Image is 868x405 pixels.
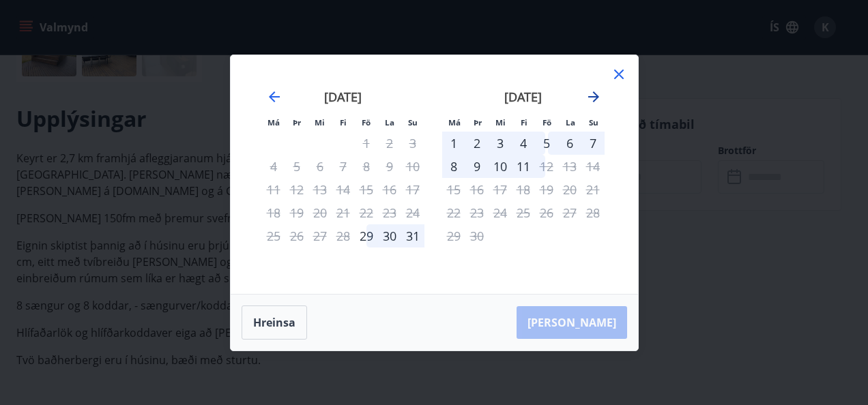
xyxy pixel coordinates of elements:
[465,132,489,155] div: 2
[308,201,332,224] td: Not available. miðvikudagur, 20. ágúst 2025
[535,155,558,178] td: Not available. föstudagur, 12. september 2025
[332,178,355,201] td: Not available. fimmtudagur, 14. ágúst 2025
[285,178,308,201] td: Not available. þriðjudagur, 12. ágúst 2025
[401,224,424,247] td: Choose sunnudagur, 31. ágúst 2025 as your check-in date. It’s available.
[581,132,605,155] div: 7
[285,155,308,178] td: Not available. þriðjudagur, 5. ágúst 2025
[378,224,401,247] div: 30
[355,224,378,247] td: Choose föstudagur, 29. ágúst 2025 as your check-in date. It’s available.
[489,132,512,155] td: Choose miðvikudagur, 3. september 2025 as your check-in date. It’s available.
[489,155,512,178] td: Choose miðvikudagur, 10. september 2025 as your check-in date. It’s available.
[442,132,465,155] div: 1
[535,178,558,201] td: Not available. föstudagur, 19. september 2025
[474,117,482,127] small: Þr
[442,132,465,155] td: Choose mánudagur, 1. september 2025 as your check-in date. It’s available.
[262,224,285,247] td: Not available. mánudagur, 25. ágúst 2025
[512,155,535,178] div: 11
[385,117,394,127] small: La
[267,117,280,127] small: Má
[442,155,465,178] td: Choose mánudagur, 8. september 2025 as your check-in date. It’s available.
[247,72,622,277] div: Calendar
[442,201,465,224] td: Not available. mánudagur, 22. september 2025
[285,224,308,247] td: Not available. þriðjudagur, 26. ágúst 2025
[512,155,535,178] td: Choose fimmtudagur, 11. september 2025 as your check-in date. It’s available.
[401,224,424,247] div: 31
[558,155,581,178] td: Not available. laugardagur, 13. september 2025
[581,178,605,201] td: Not available. sunnudagur, 21. september 2025
[378,178,401,201] td: Not available. laugardagur, 16. ágúst 2025
[401,178,424,201] td: Not available. sunnudagur, 17. ágúst 2025
[558,178,581,201] td: Not available. laugardagur, 20. september 2025
[566,117,575,127] small: La
[262,178,285,201] td: Not available. mánudagur, 11. ágúst 2025
[581,201,605,224] td: Not available. sunnudagur, 28. september 2025
[442,224,465,247] td: Not available. mánudagur, 29. september 2025
[489,155,512,178] div: 10
[408,117,418,127] small: Su
[285,201,308,224] td: Not available. þriðjudagur, 19. ágúst 2025
[332,224,355,247] td: Not available. fimmtudagur, 28. ágúst 2025
[585,89,602,105] div: Move forward to switch to the next month.
[355,201,378,224] td: Not available. föstudagur, 22. ágúst 2025
[324,89,362,105] strong: [DATE]
[581,132,605,155] td: Choose sunnudagur, 7. september 2025 as your check-in date. It’s available.
[332,155,355,178] td: Not available. fimmtudagur, 7. ágúst 2025
[581,155,605,178] td: Not available. sunnudagur, 14. september 2025
[308,224,332,247] td: Not available. miðvikudagur, 27. ágúst 2025
[378,201,401,224] td: Not available. laugardagur, 23. ágúst 2025
[442,155,465,178] div: 8
[315,117,325,127] small: Mi
[489,201,512,224] td: Not available. miðvikudagur, 24. september 2025
[558,132,581,155] td: Choose laugardagur, 6. september 2025 as your check-in date. It’s available.
[308,178,332,201] td: Not available. miðvikudagur, 13. ágúst 2025
[401,201,424,224] td: Not available. sunnudagur, 24. ágúst 2025
[465,132,489,155] td: Choose þriðjudagur, 2. september 2025 as your check-in date. It’s available.
[589,117,598,127] small: Su
[442,178,465,201] td: Not available. mánudagur, 15. september 2025
[465,155,489,178] div: 9
[489,132,512,155] div: 3
[535,132,558,155] div: 5
[542,117,551,127] small: Fö
[512,132,535,155] td: Choose fimmtudagur, 4. september 2025 as your check-in date. It’s available.
[535,201,558,224] td: Not available. föstudagur, 26. september 2025
[401,132,424,155] td: Not available. sunnudagur, 3. ágúst 2025
[535,132,558,155] td: Choose föstudagur, 5. september 2025 as your check-in date. It’s available.
[262,201,285,224] td: Not available. mánudagur, 18. ágúst 2025
[308,155,332,178] td: Not available. miðvikudagur, 6. ágúst 2025
[504,89,542,105] strong: [DATE]
[340,117,347,127] small: Fi
[489,178,512,201] td: Not available. miðvikudagur, 17. september 2025
[465,201,489,224] td: Not available. þriðjudagur, 23. september 2025
[378,224,401,247] td: Choose laugardagur, 30. ágúst 2025 as your check-in date. It’s available.
[355,132,378,155] td: Not available. föstudagur, 1. ágúst 2025
[293,117,301,127] small: Þr
[355,155,378,178] td: Not available. föstudagur, 8. ágúst 2025
[558,201,581,224] td: Not available. laugardagur, 27. september 2025
[378,132,401,155] td: Not available. laugardagur, 2. ágúst 2025
[558,132,581,155] div: 6
[448,117,461,127] small: Má
[355,178,378,201] td: Not available. föstudagur, 15. ágúst 2025
[262,155,285,178] td: Not available. mánudagur, 4. ágúst 2025
[355,224,378,247] div: Aðeins innritun í boði
[401,155,424,178] td: Not available. sunnudagur, 10. ágúst 2025
[512,201,535,224] td: Not available. fimmtudagur, 25. september 2025
[465,178,489,201] td: Not available. þriðjudagur, 16. september 2025
[521,117,527,127] small: Fi
[266,89,283,105] div: Move backward to switch to the previous month.
[512,178,535,201] td: Not available. fimmtudagur, 18. september 2025
[535,155,558,178] div: Aðeins útritun í boði
[242,305,307,340] button: Hreinsa
[465,224,489,247] td: Not available. þriðjudagur, 30. september 2025
[332,201,355,224] td: Not available. fimmtudagur, 21. ágúst 2025
[362,117,371,127] small: Fö
[378,155,401,178] td: Not available. laugardagur, 9. ágúst 2025
[465,155,489,178] td: Choose þriðjudagur, 9. september 2025 as your check-in date. It’s available.
[512,132,535,155] div: 4
[495,117,506,127] small: Mi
